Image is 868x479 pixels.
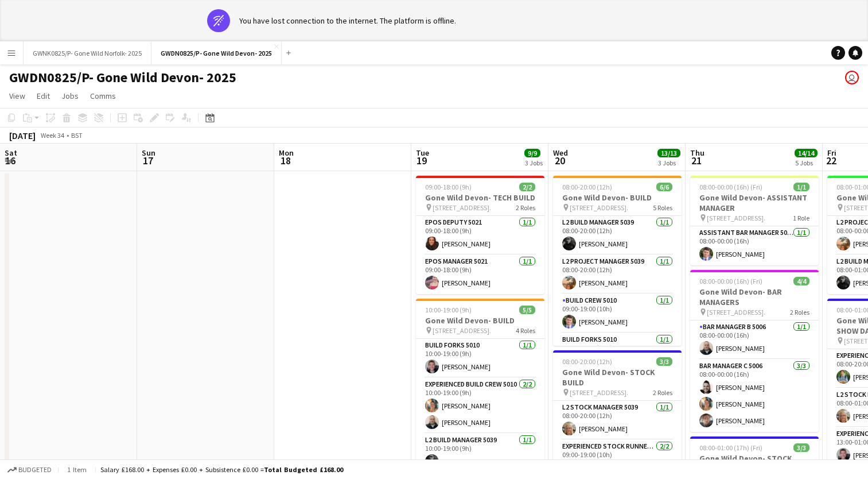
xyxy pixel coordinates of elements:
[562,357,612,366] span: 08:00-20:00 (12h)
[690,287,819,307] h3: Gone Wild Devon- BAR MANAGERS
[562,183,612,191] span: 08:00-20:00 (12h)
[425,183,472,191] span: 09:00-18:00 (9h)
[795,149,818,157] span: 14/14
[516,203,535,212] span: 2 Roles
[699,277,762,285] span: 08:00-00:00 (16h) (Fri)
[416,255,544,294] app-card-role: EPOS Manager 50211/109:00-18:00 (9h)[PERSON_NAME]
[416,299,544,469] app-job-card: 10:00-19:00 (9h)5/5Gone Wild Devon- BUILD [STREET_ADDRESS].4 RolesBuild Forks 50101/110:00-19:00 ...
[5,148,17,158] span: Sat
[790,308,809,316] span: 2 Roles
[553,401,682,440] app-card-role: L2 Stock Manager 50391/108:00-20:00 (12h)[PERSON_NAME]
[90,91,116,101] span: Comms
[553,192,682,203] h3: Gone Wild Devon- BUILD
[551,154,568,167] span: 20
[690,270,819,432] app-job-card: 08:00-00:00 (16h) (Fri)4/4Gone Wild Devon- BAR MANAGERS [STREET_ADDRESS].2 RolesBar Manager B 500...
[795,159,817,167] div: 5 Jobs
[425,306,472,314] span: 10:00-19:00 (9h)
[142,148,155,158] span: Sun
[553,216,682,255] app-card-role: L2 Build Manager 50391/108:00-20:00 (12h)[PERSON_NAME]
[516,326,535,335] span: 4 Roles
[151,42,282,64] button: GWDN0825/P- Gone Wild Devon- 2025
[414,154,429,167] span: 19
[519,306,535,314] span: 5/5
[690,453,819,474] h3: Gone Wild Devon- STOCK SHOW DAY
[656,357,672,366] span: 3/3
[239,16,456,26] div: You have lost connection to the internet. The platform is offline.
[690,226,819,265] app-card-role: Assistant Bar Manager 50061/108:00-00:00 (16h)[PERSON_NAME]
[793,277,809,285] span: 4/4
[699,183,762,191] span: 08:00-00:00 (16h) (Fri)
[519,183,535,191] span: 2/2
[658,159,680,167] div: 3 Jobs
[9,69,236,86] h1: GWDN0825/P- Gone Wild Devon- 2025
[570,203,628,212] span: [STREET_ADDRESS].
[416,192,544,203] h3: Gone Wild Devon- TECH BUILD
[85,88,120,103] a: Comms
[416,176,544,294] app-job-card: 09:00-18:00 (9h)2/2Gone Wild Devon- TECH BUILD [STREET_ADDRESS].2 RolesEPOS Deputy 50211/109:00-1...
[61,91,79,101] span: Jobs
[18,466,52,474] span: Budgeted
[100,465,343,474] div: Salary £168.00 + Expenses £0.00 + Subsistence £0.00 =
[553,148,568,158] span: Wed
[653,203,672,212] span: 5 Roles
[657,149,680,157] span: 13/13
[793,443,809,452] span: 3/3
[699,443,762,452] span: 08:00-01:00 (17h) (Fri)
[525,159,543,167] div: 3 Jobs
[690,176,819,265] app-job-card: 08:00-00:00 (16h) (Fri)1/1Gone Wild Devon- ASSISTANT MANAGER [STREET_ADDRESS].1 RoleAssistant Bar...
[416,315,544,326] h3: Gone Wild Devon- BUILD
[277,154,294,167] span: 18
[37,91,50,101] span: Edit
[433,326,491,335] span: [STREET_ADDRESS].
[553,294,682,333] app-card-role: Build Crew 50101/109:00-19:00 (10h)[PERSON_NAME]
[140,154,155,167] span: 17
[688,154,704,167] span: 21
[845,71,859,84] app-user-avatar: Grace Shorten
[416,434,544,473] app-card-role: L2 Build Manager 50391/110:00-19:00 (9h)[PERSON_NAME]
[3,154,17,167] span: 16
[656,183,672,191] span: 6/6
[690,192,819,213] h3: Gone Wild Devon- ASSISTANT MANAGER
[5,88,30,103] a: View
[416,339,544,378] app-card-role: Build Forks 50101/110:00-19:00 (9h)[PERSON_NAME]
[553,176,682,346] app-job-card: 08:00-20:00 (12h)6/6Gone Wild Devon- BUILD [STREET_ADDRESS].5 RolesL2 Build Manager 50391/108:00-...
[24,42,151,64] button: GWNK0825/P- Gone Wild Norfolk- 2025
[553,255,682,294] app-card-role: L2 Project Manager 50391/108:00-20:00 (12h)[PERSON_NAME]
[524,149,540,157] span: 9/9
[793,214,809,222] span: 1 Role
[71,131,83,140] div: BST
[433,203,491,212] span: [STREET_ADDRESS].
[707,308,765,316] span: [STREET_ADDRESS].
[6,463,53,476] button: Budgeted
[553,333,682,372] app-card-role: Build Forks 50101/109:00-19:00 (10h)
[9,91,25,101] span: View
[9,130,36,141] div: [DATE]
[57,88,83,103] a: Jobs
[32,88,55,103] a: Edit
[707,214,765,222] span: [STREET_ADDRESS].
[416,378,544,434] app-card-role: Experienced Build Crew 50102/210:00-19:00 (9h)[PERSON_NAME][PERSON_NAME]
[553,367,682,388] h3: Gone Wild Devon- STOCK BUILD
[264,465,343,474] span: Total Budgeted £168.00
[570,388,628,397] span: [STREET_ADDRESS].
[416,216,544,255] app-card-role: EPOS Deputy 50211/109:00-18:00 (9h)[PERSON_NAME]
[827,148,836,158] span: Fri
[690,148,704,158] span: Thu
[690,360,819,432] app-card-role: Bar Manager C 50063/308:00-00:00 (16h)[PERSON_NAME][PERSON_NAME][PERSON_NAME]
[416,148,429,158] span: Tue
[38,131,67,140] span: Week 34
[653,388,672,397] span: 2 Roles
[793,183,809,191] span: 1/1
[826,154,836,167] span: 22
[279,148,294,158] span: Mon
[690,320,819,360] app-card-role: Bar Manager B 50061/108:00-00:00 (16h)[PERSON_NAME]
[63,465,91,474] span: 1 item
